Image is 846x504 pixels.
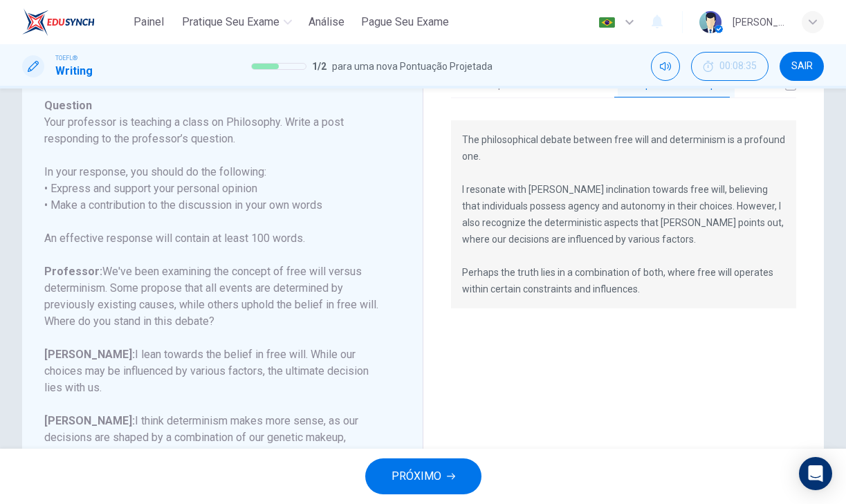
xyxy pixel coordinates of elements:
[182,14,279,30] span: Pratique seu exame
[719,61,757,72] span: 00:08:35
[134,14,164,30] span: Painel
[44,164,384,214] h6: In your response, you should do the following: • Express and support your personal opinion • Make...
[22,8,127,36] a: EduSynch logo
[699,11,721,33] img: Profile picture
[44,230,384,247] h6: An effective response will contain at least 100 words.
[55,63,93,80] h1: Writing
[309,14,344,30] span: Análise
[44,414,135,427] b: [PERSON_NAME]:
[462,131,786,297] p: The philosophical debate between free will and determinism is a profound one. I resonate with [PE...
[44,97,384,114] h6: Question
[44,413,384,463] h6: I think determinism makes more sense, as our decisions are shaped by a combination of our genetic...
[44,114,384,147] h6: Your professor is teaching a class on Philosophy. Write a post responding to the professor’s ques...
[44,348,135,361] b: [PERSON_NAME]:
[799,457,832,490] div: Open Intercom Messenger
[780,52,824,81] button: SAIR
[651,52,680,81] div: Silenciar
[365,458,481,494] button: PRÓXIMO
[176,10,297,35] button: Pratique seu exame
[392,467,441,486] span: PRÓXIMO
[691,52,769,81] div: Esconder
[356,10,454,35] button: Pague Seu Exame
[22,8,95,36] img: EduSynch logo
[44,263,384,330] h6: We've been examining the concept of free will versus determinism. Some propose that all events ar...
[733,14,785,30] div: [PERSON_NAME]
[598,17,616,28] img: pt
[332,58,493,75] span: para uma nova Pontuação Projetada
[303,10,350,35] button: Análise
[691,52,769,81] button: 00:08:35
[312,58,327,75] span: 1 / 2
[55,53,77,63] span: TOEFL®
[44,346,384,396] h6: I lean towards the belief in free will. While our choices may be influenced by various factors, t...
[127,10,171,35] button: Painel
[44,265,102,278] b: Professor:
[791,61,813,72] span: SAIR
[361,14,449,30] span: Pague Seu Exame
